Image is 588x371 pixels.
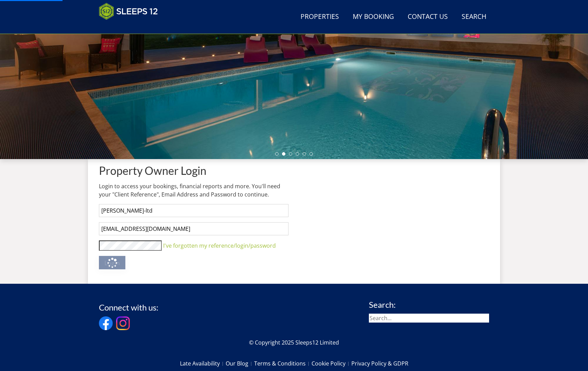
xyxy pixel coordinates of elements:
[351,358,408,369] a: Privacy Policy & GDPR
[104,259,120,267] span: Login
[405,9,451,25] a: Contact Us
[99,3,158,20] img: Sleeps 12
[99,338,489,347] p: © Copyright 2025 Sleeps12 Limited
[369,314,489,323] input: Search...
[99,222,289,235] input: Email
[369,300,489,309] h3: Search:
[116,316,130,330] img: Instagram
[254,358,312,369] a: Terms & Conditions
[163,242,276,249] a: I've forgotten my reference/login/password
[312,358,351,369] a: Cookie Policy
[298,9,342,25] a: Properties
[95,24,168,30] iframe: Customer reviews powered by Trustpilot
[99,165,289,177] h1: Property Owner Login
[180,358,226,369] a: Late Availability
[459,9,489,25] a: Search
[226,358,254,369] a: Our Blog
[99,204,289,217] input: Account Reference
[99,303,158,312] h3: Connect with us:
[99,182,289,199] p: Login to access your bookings, financial reports and more. You'll need your "Client Reference", E...
[350,9,397,25] a: My Booking
[99,256,125,269] button: Login
[99,316,113,330] img: Facebook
